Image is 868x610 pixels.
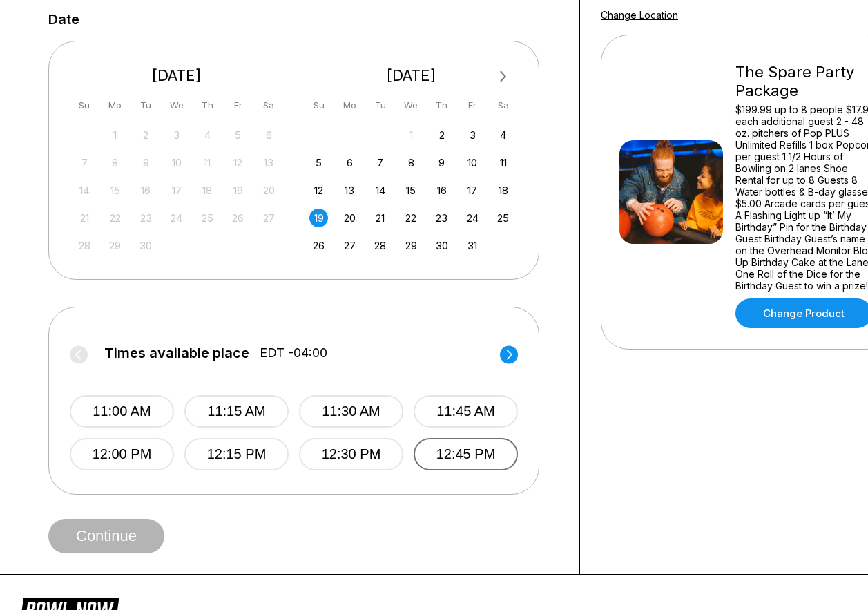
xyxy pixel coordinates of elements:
[167,181,186,200] div: Not available Wednesday, September 17th, 2025
[402,236,421,255] div: Choose Wednesday, October 29th, 2025
[106,236,124,255] div: Not available Monday, September 29th, 2025
[463,96,482,115] div: Fr
[463,209,482,227] div: Choose Friday, October 24th, 2025
[137,181,155,200] div: Not available Tuesday, September 16th, 2025
[340,96,359,115] div: Mo
[308,124,515,255] div: month 2025-10
[73,124,280,255] div: month 2025-09
[260,345,327,361] span: EDT -04:00
[309,181,328,200] div: Choose Sunday, October 12th, 2025
[106,126,124,144] div: Not available Monday, September 1st, 2025
[48,12,79,27] label: Date
[260,96,278,115] div: Sa
[432,96,451,115] div: Th
[619,140,723,244] img: The Spare Party Package
[414,395,518,428] button: 11:45 AM
[137,209,155,227] div: Not available Tuesday, September 23rd, 2025
[463,181,482,200] div: Choose Friday, October 17th, 2025
[260,209,278,227] div: Not available Saturday, September 27th, 2025
[309,96,328,115] div: Su
[463,236,482,255] div: Choose Friday, October 31st, 2025
[70,438,174,470] button: 12:00 PM
[414,438,518,470] button: 12:45 PM
[432,236,451,255] div: Choose Thursday, October 30th, 2025
[494,96,512,115] div: Sa
[70,395,174,428] button: 11:00 AM
[402,209,421,227] div: Choose Wednesday, October 22nd, 2025
[106,153,124,172] div: Not available Monday, September 8th, 2025
[340,236,359,255] div: Choose Monday, October 27th, 2025
[70,66,284,85] div: [DATE]
[75,96,94,115] div: Su
[402,126,421,144] div: Not available Wednesday, October 1st, 2025
[402,96,421,115] div: We
[106,209,124,227] div: Not available Monday, September 22nd, 2025
[371,96,389,115] div: Tu
[340,209,359,227] div: Choose Monday, October 20th, 2025
[299,395,403,428] button: 11:30 AM
[260,126,278,144] div: Not available Saturday, September 6th, 2025
[463,126,482,144] div: Choose Friday, October 3rd, 2025
[198,96,217,115] div: Th
[494,181,512,200] div: Choose Saturday, October 18th, 2025
[198,126,217,144] div: Not available Thursday, September 4th, 2025
[229,96,247,115] div: Fr
[198,181,217,200] div: Not available Thursday, September 18th, 2025
[167,153,186,172] div: Not available Wednesday, September 10th, 2025
[229,209,247,227] div: Not available Friday, September 26th, 2025
[104,345,249,361] span: Times available place
[305,66,519,85] div: [DATE]
[229,181,247,200] div: Not available Friday, September 19th, 2025
[340,153,359,172] div: Choose Monday, October 6th, 2025
[75,236,94,255] div: Not available Sunday, September 28th, 2025
[184,395,289,428] button: 11:15 AM
[137,96,155,115] div: Tu
[432,209,451,227] div: Choose Thursday, October 23rd, 2025
[432,181,451,200] div: Choose Thursday, October 16th, 2025
[184,438,289,470] button: 12:15 PM
[309,209,328,227] div: Choose Sunday, October 19th, 2025
[299,438,403,470] button: 12:30 PM
[402,181,421,200] div: Choose Wednesday, October 15th, 2025
[371,181,389,200] div: Choose Tuesday, October 14th, 2025
[75,153,94,172] div: Not available Sunday, September 7th, 2025
[371,236,389,255] div: Choose Tuesday, October 28th, 2025
[167,96,186,115] div: We
[137,236,155,255] div: Not available Tuesday, September 30th, 2025
[309,153,328,172] div: Choose Sunday, October 5th, 2025
[432,153,451,172] div: Choose Thursday, October 9th, 2025
[494,209,512,227] div: Choose Saturday, October 25th, 2025
[229,126,247,144] div: Not available Friday, September 5th, 2025
[494,126,512,144] div: Choose Saturday, October 4th, 2025
[492,66,514,88] button: Next Month
[198,153,217,172] div: Not available Thursday, September 11th, 2025
[463,153,482,172] div: Choose Friday, October 10th, 2025
[167,126,186,144] div: Not available Wednesday, September 3rd, 2025
[260,181,278,200] div: Not available Saturday, September 20th, 2025
[494,153,512,172] div: Choose Saturday, October 11th, 2025
[106,181,124,200] div: Not available Monday, September 15th, 2025
[137,153,155,172] div: Not available Tuesday, September 9th, 2025
[260,153,278,172] div: Not available Saturday, September 13th, 2025
[371,209,389,227] div: Choose Tuesday, October 21st, 2025
[402,153,421,172] div: Choose Wednesday, October 8th, 2025
[309,236,328,255] div: Choose Sunday, October 26th, 2025
[340,181,359,200] div: Choose Monday, October 13th, 2025
[75,181,94,200] div: Not available Sunday, September 14th, 2025
[198,209,217,227] div: Not available Thursday, September 25th, 2025
[106,96,124,115] div: Mo
[601,9,678,21] a: Change Location
[229,153,247,172] div: Not available Friday, September 12th, 2025
[371,153,389,172] div: Choose Tuesday, October 7th, 2025
[167,209,186,227] div: Not available Wednesday, September 24th, 2025
[137,126,155,144] div: Not available Tuesday, September 2nd, 2025
[75,209,94,227] div: Not available Sunday, September 21st, 2025
[432,126,451,144] div: Choose Thursday, October 2nd, 2025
